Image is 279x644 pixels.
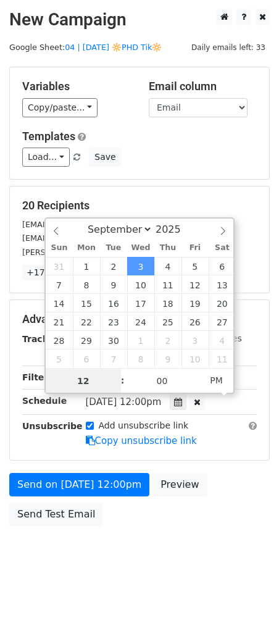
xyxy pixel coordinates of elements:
[46,244,73,252] span: Sun
[22,334,64,344] strong: Tracking
[22,220,160,229] small: [EMAIL_ADDRESS][DOMAIN_NAME]
[73,257,100,275] span: September 1, 2025
[181,257,209,275] span: September 5, 2025
[22,233,160,243] small: [EMAIL_ADDRESS][DOMAIN_NAME]
[73,349,100,368] span: October 6, 2025
[181,275,209,294] span: September 12, 2025
[22,421,83,431] strong: Unsubscribe
[154,331,181,349] span: October 2, 2025
[46,294,73,312] span: September 14, 2025
[181,312,209,331] span: September 26, 2025
[100,331,127,349] span: September 30, 2025
[127,349,154,368] span: October 8, 2025
[154,275,181,294] span: September 11, 2025
[154,294,181,312] span: September 18, 2025
[22,148,70,167] a: Load...
[209,275,236,294] span: September 13, 2025
[209,294,236,312] span: September 20, 2025
[121,368,125,393] span: :
[154,349,181,368] span: October 9, 2025
[22,312,257,326] h5: Advanced
[46,257,73,275] span: August 31, 2025
[73,312,100,331] span: September 22, 2025
[127,312,154,331] span: September 24, 2025
[73,244,100,252] span: Mon
[46,312,73,331] span: September 21, 2025
[100,294,127,312] span: September 16, 2025
[152,473,207,496] a: Preview
[22,265,74,280] a: +17 more
[100,275,127,294] span: September 9, 2025
[181,244,209,252] span: Fri
[125,369,200,393] input: Minute
[100,349,127,368] span: October 7, 2025
[99,419,189,432] label: Add unsubscribe link
[209,244,236,252] span: Sat
[9,43,162,52] small: Google Sheet:
[209,312,236,331] span: September 27, 2025
[46,331,73,349] span: September 28, 2025
[73,331,100,349] span: September 29, 2025
[46,349,73,368] span: October 5, 2025
[209,349,236,368] span: October 11, 2025
[187,43,270,52] a: Daily emails left: 33
[152,224,197,235] input: Year
[22,199,257,212] h5: 20 Recipients
[46,369,121,393] input: Hour
[187,41,270,54] span: Daily emails left: 33
[209,331,236,349] span: October 4, 2025
[46,275,73,294] span: September 7, 2025
[127,275,154,294] span: September 10, 2025
[89,148,121,167] button: Save
[127,257,154,275] span: September 3, 2025
[181,349,209,368] span: October 10, 2025
[100,244,127,252] span: Tue
[209,257,236,275] span: September 6, 2025
[154,244,181,252] span: Thu
[65,43,162,52] a: 04 | [DATE] 🔆PHD Tik🔆
[127,244,154,252] span: Wed
[100,312,127,331] span: September 23, 2025
[86,435,197,446] a: Copy unsubscribe link
[73,275,100,294] span: September 8, 2025
[149,80,257,93] h5: Email column
[22,372,54,382] strong: Filters
[9,473,149,496] a: Send on [DATE] 12:00pm
[181,331,209,349] span: October 3, 2025
[22,80,130,93] h5: Variables
[193,332,241,345] label: UTM Codes
[22,248,225,257] small: [PERSON_NAME][EMAIL_ADDRESS][DOMAIN_NAME]
[22,130,75,143] a: Templates
[9,503,103,526] a: Send Test Email
[9,9,270,30] h2: New Campaign
[217,585,279,644] iframe: Chat Widget
[22,98,98,117] a: Copy/paste...
[127,294,154,312] span: September 17, 2025
[100,257,127,275] span: September 2, 2025
[73,294,100,312] span: September 15, 2025
[154,257,181,275] span: September 4, 2025
[199,368,233,393] span: Click to toggle
[154,312,181,331] span: September 25, 2025
[127,331,154,349] span: October 1, 2025
[86,396,162,408] span: [DATE] 12:00pm
[181,294,209,312] span: September 19, 2025
[22,396,67,406] strong: Schedule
